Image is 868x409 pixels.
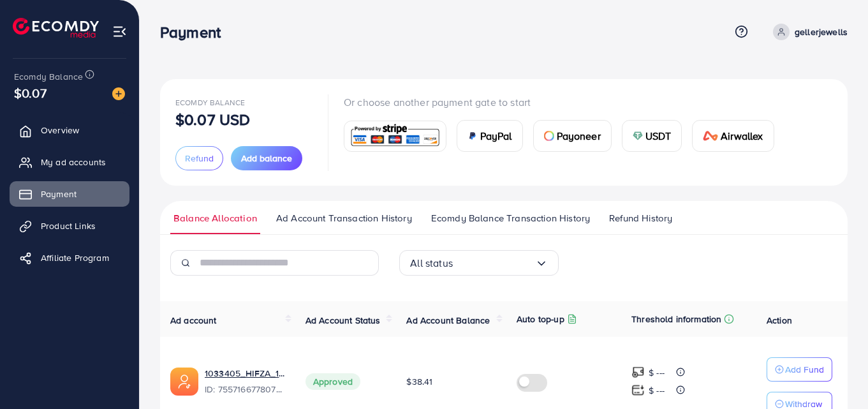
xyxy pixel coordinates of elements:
[112,24,127,39] img: menu
[41,124,79,137] span: Overview
[431,211,590,225] span: Ecomdy Balance Transaction History
[41,219,96,232] span: Product Links
[767,357,832,382] button: Add Fund
[406,375,432,388] span: $38.41
[241,152,292,165] span: Add balance
[185,152,214,165] span: Refund
[175,112,250,127] p: $0.07 USD
[348,123,442,150] img: card
[13,18,99,38] img: logo
[767,314,792,327] span: Action
[305,373,360,390] span: Approved
[544,131,554,141] img: card
[112,87,125,100] img: image
[205,367,285,380] a: 1033405_HIFZA_1759540067433
[10,213,129,239] a: Product Links
[175,97,245,108] span: Ecomdy Balance
[692,120,774,152] a: cardAirwallex
[10,149,129,175] a: My ad accounts
[205,383,285,396] span: ID: 7557166778074513425
[795,24,848,40] p: gellerjewells
[622,120,682,152] a: cardUSDT
[173,211,257,225] span: Balance Allocation
[649,383,665,398] p: $ ---
[814,352,858,399] iframe: Chat
[453,253,535,273] input: Search for option
[205,367,285,396] div: <span class='underline'>1033405_HIFZA_1759540067433</span></br>7557166778074513425
[631,311,721,327] p: Threshold information
[14,84,47,102] span: $0.07
[175,146,223,170] button: Refund
[721,128,763,144] span: Airwallex
[633,131,643,141] img: card
[649,365,665,380] p: $ ---
[609,211,672,225] span: Refund History
[631,366,645,379] img: top-up amount
[457,120,523,152] a: cardPayPal
[467,131,478,141] img: card
[344,121,446,152] a: card
[14,70,83,83] span: Ecomdy Balance
[517,311,564,327] p: Auto top-up
[631,383,645,397] img: top-up amount
[406,314,490,327] span: Ad Account Balance
[41,188,77,200] span: Payment
[10,181,129,207] a: Payment
[410,253,453,273] span: All status
[41,156,106,168] span: My ad accounts
[533,120,612,152] a: cardPayoneer
[160,23,231,41] h3: Payment
[276,211,412,225] span: Ad Account Transaction History
[480,128,512,144] span: PayPal
[785,362,824,377] p: Add Fund
[231,146,302,170] button: Add balance
[170,314,217,327] span: Ad account
[41,251,109,264] span: Affiliate Program
[557,128,601,144] span: Payoneer
[344,94,784,110] p: Or choose another payment gate to start
[170,368,198,396] img: ic-ads-acc.e4c84228.svg
[399,250,559,276] div: Search for option
[305,314,381,327] span: Ad Account Status
[10,117,129,143] a: Overview
[703,131,718,141] img: card
[10,245,129,271] a: Affiliate Program
[768,24,848,40] a: gellerjewells
[645,128,672,144] span: USDT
